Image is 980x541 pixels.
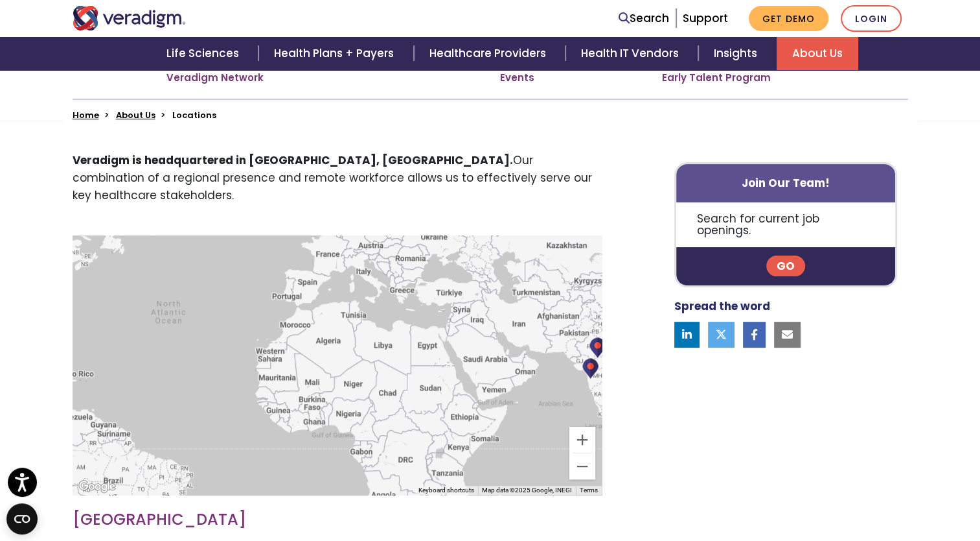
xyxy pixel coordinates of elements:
[569,427,595,453] button: Zoom in
[749,6,828,31] a: Get Demo
[151,37,258,70] a: Life Sciences
[777,37,858,70] a: About Us
[73,6,186,30] img: Veradigm logo
[482,487,572,494] span: Map data ©2025 Google, INEGI
[698,37,777,70] a: Insights
[580,487,598,494] a: Terms (opens in new tab)
[166,71,264,84] a: Veradigm Network
[76,478,119,495] a: Open this area in Google Maps (opens a new window)
[676,202,896,247] p: Search for current job openings.
[662,71,771,84] a: Early Talent Program
[414,37,565,70] a: Healthcare Providers
[73,152,602,205] p: Our combination of a regional presence and remote workforce allows us to effectively serve our ke...
[674,298,770,314] strong: Spread the word
[500,71,534,84] a: Events
[565,37,698,70] a: Health IT Vendors
[73,511,602,529] h3: [GEOGRAPHIC_DATA]
[418,486,474,495] button: Keyboard shortcuts
[742,175,830,191] strong: Join Our Team!
[73,152,513,168] strong: Veradigm is headquartered in [GEOGRAPHIC_DATA], [GEOGRAPHIC_DATA].
[766,256,805,276] a: Go
[116,109,155,121] a: About Us
[841,5,902,32] a: Login
[683,10,728,26] a: Support
[73,109,99,121] a: Home
[619,10,669,27] a: Search
[76,478,119,495] img: Google
[6,503,38,535] button: Open CMP widget
[258,37,413,70] a: Health Plans + Payers
[569,453,595,479] button: Zoom out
